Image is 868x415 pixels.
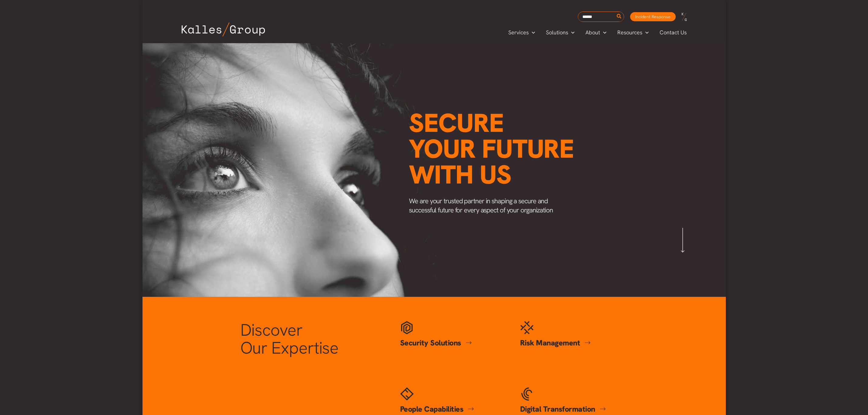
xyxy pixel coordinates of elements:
[409,106,574,191] span: Secure your future with us
[508,28,529,37] span: Services
[617,28,642,37] span: Resources
[580,28,612,37] a: AboutMenu Toggle
[612,28,654,37] a: ResourcesMenu Toggle
[654,28,693,37] a: Contact Us
[400,338,472,348] a: Security Solutions
[546,28,568,37] span: Solutions
[520,404,606,414] a: Digital Transformation
[240,319,339,359] span: Discover Our Expertise
[642,28,649,37] span: Menu Toggle
[409,197,553,214] span: We are your trusted partner in shaping a secure and successful future for every aspect of your or...
[400,404,474,414] a: People Capabilities
[540,28,580,37] a: SolutionsMenu Toggle
[529,28,535,37] span: Menu Toggle
[503,27,692,37] nav: Primary Site Navigation
[616,12,623,22] button: Search
[503,28,540,37] a: ServicesMenu Toggle
[182,22,265,36] img: Kalles Group
[660,28,687,37] span: Contact Us
[585,28,600,37] span: About
[600,28,606,37] span: Menu Toggle
[520,338,591,348] a: Risk Management
[568,28,575,37] span: Menu Toggle
[630,12,676,21] a: Incident Response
